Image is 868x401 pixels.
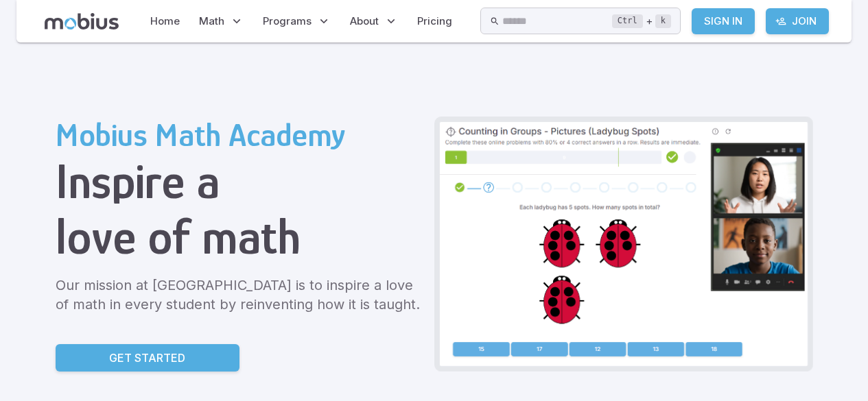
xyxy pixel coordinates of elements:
[350,14,379,29] span: About
[109,350,185,366] p: Get Started
[440,122,808,366] img: Grade 2 Class
[655,14,671,28] kbd: k
[56,344,239,372] a: Get Started
[56,117,423,154] h2: Mobius Math Academy
[612,14,643,28] kbd: Ctrl
[413,5,456,37] a: Pricing
[56,154,423,209] h1: Inspire a
[766,8,829,34] a: Join
[692,8,755,34] a: Sign In
[146,5,184,37] a: Home
[56,276,423,314] p: Our mission at [GEOGRAPHIC_DATA] is to inspire a love of math in every student by reinventing how...
[56,209,423,265] h1: love of math
[263,14,312,29] span: Programs
[199,14,224,29] span: Math
[612,13,671,29] div: +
